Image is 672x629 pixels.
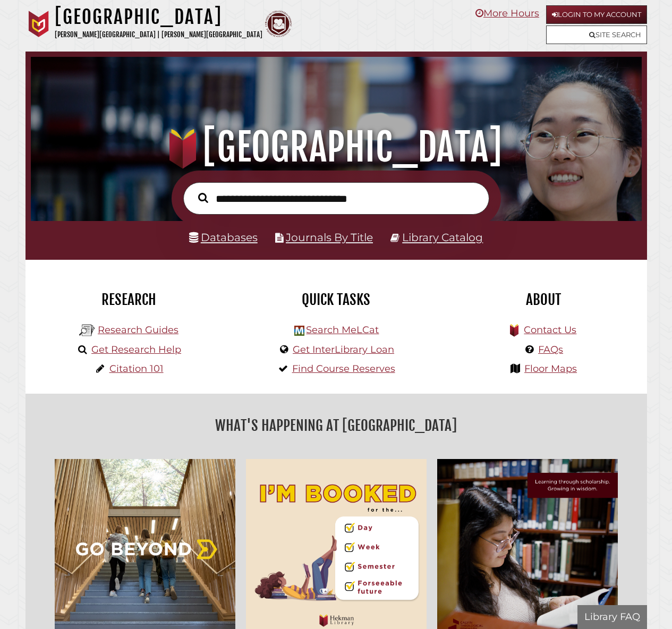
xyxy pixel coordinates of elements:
a: Databases [189,231,258,244]
a: Contact Us [524,324,576,336]
a: Get Research Help [91,344,181,355]
a: Journals By Title [286,231,373,244]
img: Hekman Library Logo [79,322,95,338]
a: Library Catalog [402,231,483,244]
i: Search [198,192,208,203]
img: Hekman Library Logo [294,326,304,336]
h2: About [448,291,639,309]
h1: [GEOGRAPHIC_DATA] [40,124,631,171]
a: Get InterLibrary Loan [293,344,394,355]
button: Search [193,190,214,206]
a: Find Course Reserves [292,363,395,375]
a: Research Guides [98,324,178,336]
h2: What's Happening at [GEOGRAPHIC_DATA] [33,413,639,438]
h2: Quick Tasks [241,291,432,309]
p: [PERSON_NAME][GEOGRAPHIC_DATA] | [PERSON_NAME][GEOGRAPHIC_DATA] [55,29,262,41]
img: Calvin Theological Seminary [265,11,292,37]
a: Floor Maps [524,363,577,375]
a: More Hours [475,7,539,19]
a: Login to My Account [546,5,647,24]
a: FAQs [538,344,563,355]
h2: Research [33,291,225,309]
h1: [GEOGRAPHIC_DATA] [55,5,262,29]
a: Search MeLCat [306,324,379,336]
a: Citation 101 [109,363,164,375]
a: Site Search [546,25,647,44]
img: Calvin University [25,11,52,37]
